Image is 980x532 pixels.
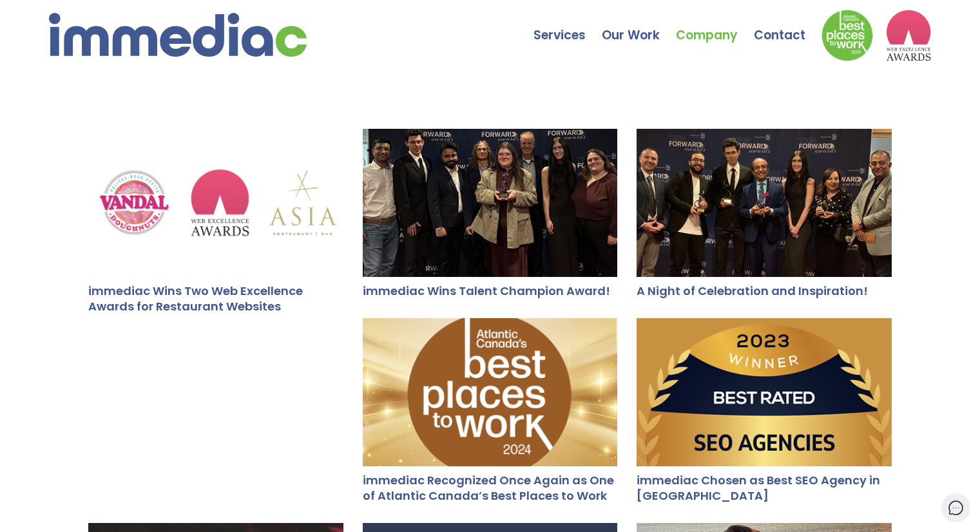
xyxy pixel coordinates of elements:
a: immediac Wins Two Web Excellence Awards for Restaurant Websites [88,283,303,314]
a: A Night of Celebration and Inspiration! [637,283,868,299]
img: immediac [49,13,307,57]
a: Company [676,3,754,48]
a: immediac Chosen as Best SEO Agency in [GEOGRAPHIC_DATA] [637,472,880,504]
img: logo2_wea_nobg.webp [886,10,931,61]
img: Down [821,10,873,61]
a: Contact [754,3,821,48]
a: Our Work [602,3,676,48]
a: immediac Recognized Once Again as One of Atlantic Canada’s Best Places to Work [363,472,614,504]
a: Services [533,3,602,48]
a: immediac Wins Talent Champion Award! [363,283,610,299]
